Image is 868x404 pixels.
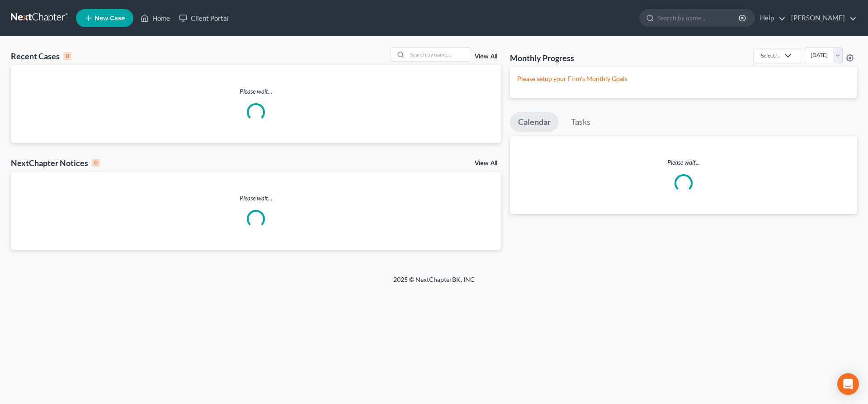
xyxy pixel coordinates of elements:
[175,10,233,26] a: Client Portal
[136,10,175,26] a: Home
[176,275,692,291] div: 2025 © NextChapterBK, INC
[510,158,857,167] p: Please wait...
[657,10,740,26] input: Search by name...
[11,51,71,62] div: Recent Cases
[11,157,100,168] div: NextChapter Notices
[761,52,779,59] div: Select...
[11,87,501,96] p: Please wait...
[407,48,471,61] input: Search by name...
[563,112,599,132] a: Tasks
[475,53,497,60] a: View All
[837,373,859,395] div: Open Intercom Messenger
[787,10,857,26] a: [PERSON_NAME]
[63,52,71,60] div: 0
[11,194,501,203] p: Please wait...
[94,15,125,22] span: New Case
[755,10,786,26] a: Help
[510,52,574,63] h3: Monthly Progress
[475,160,497,166] a: View All
[517,74,850,83] p: Please setup your Firm's Monthly Goals
[510,112,559,132] a: Calendar
[92,159,100,167] div: 0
